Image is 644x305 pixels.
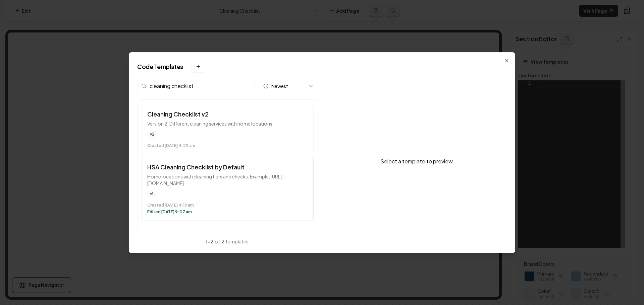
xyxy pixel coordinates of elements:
span: v2 [147,131,157,138]
time: Created [DATE] 4:19 am [147,203,308,208]
button: HSA Cleaning Checklist by DefaultHome locations with cleaning tiers and checks. Example: [URL][DO... [142,157,314,220]
h2: Code Templates [137,61,507,73]
div: Select a template to preview [326,78,507,245]
span: of [215,238,220,244]
h3: HSA Cleaning Checklist by Default [147,162,308,172]
time: Created [DATE] 4:22 am [147,143,308,148]
h3: Cleaning Checklist v2 [147,109,308,119]
button: Cleaning Checklist v2Version 2. Different cleaning services with home locations.v2Created [DATE] ... [142,104,314,154]
span: templates [226,238,249,244]
span: 1 - 2 [206,238,213,244]
time: Edited [DATE] 9:07 am [147,209,308,215]
span: v1 [147,190,156,197]
p: Home locations with cleaning tiers and checks. Example: [URL][DOMAIN_NAME] [147,173,308,186]
span: 2 [221,238,224,244]
p: Version 2. Different cleaning services with home locations. [147,120,308,127]
input: Search templates... [137,78,255,94]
